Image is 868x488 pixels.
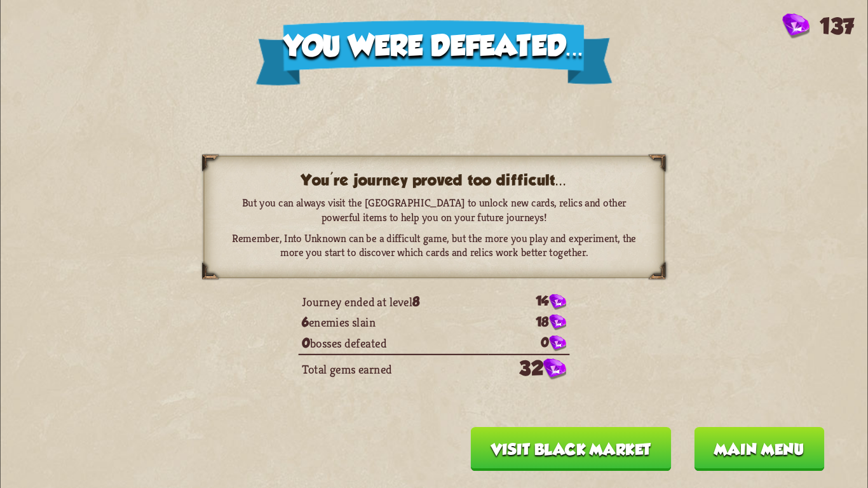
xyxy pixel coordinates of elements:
[302,335,310,350] span: 0
[782,13,810,39] img: Gem.png
[255,20,613,85] div: You were defeated...
[488,333,569,354] td: 0
[543,359,566,381] img: Gem.png
[231,196,637,224] p: But you can always visit the [GEOGRAPHIC_DATA] to unlock new cards, relics and other powerful ite...
[299,333,489,354] td: bosses defeated
[488,292,569,313] td: 14
[488,312,569,333] td: 18
[302,315,309,329] span: 6
[299,292,489,313] td: Journey ended at level
[299,312,489,333] td: enemies slain
[549,315,566,331] img: Gem.png
[471,427,672,471] button: Visit Black Market
[488,353,569,383] td: 32
[782,13,854,39] div: Gems
[299,353,489,383] td: Total gems earned
[231,231,637,260] p: Remember, Into Unknown can be a difficult game, but the more you play and experiment, the more yo...
[231,172,637,189] h3: You're journey proved too difficult...
[694,427,824,471] button: Main menu
[549,335,566,352] img: Gem.png
[549,294,566,310] img: Gem.png
[412,294,420,309] span: 8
